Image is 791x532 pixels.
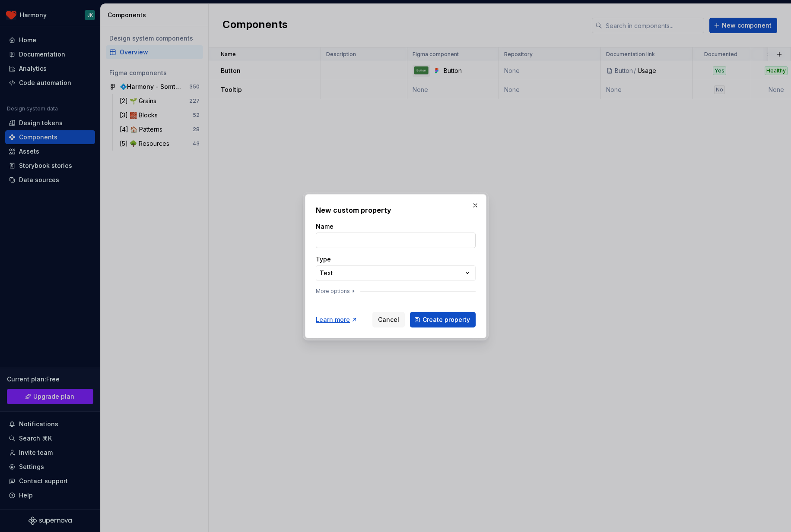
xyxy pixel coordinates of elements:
[423,315,470,324] span: Create property
[316,222,334,231] label: Name
[378,315,399,324] span: Cancel
[372,312,405,327] button: Cancel
[316,255,331,264] label: Type
[316,205,476,215] h2: New custom property
[410,312,476,327] button: Create property
[316,288,357,295] button: More options
[316,315,358,324] a: Learn more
